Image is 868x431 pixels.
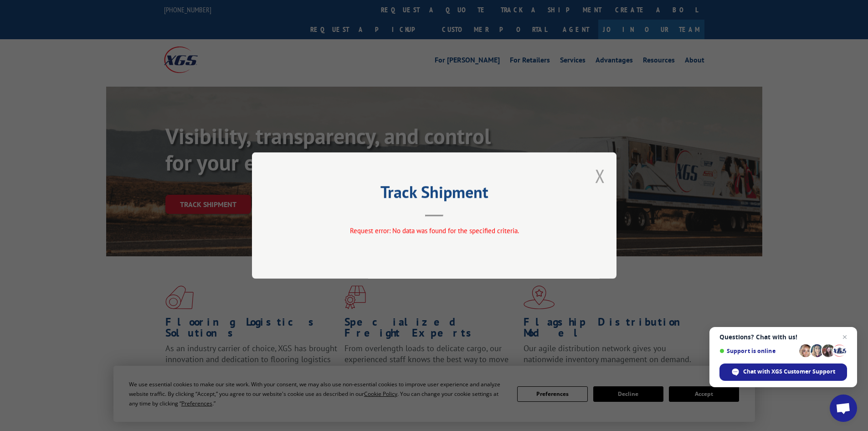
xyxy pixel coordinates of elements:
[719,333,847,341] span: Questions? Chat with us!
[743,368,835,376] span: Chat with XGS Customer Support
[298,186,571,203] h2: Track Shipment
[595,164,605,188] button: Close modal
[839,332,850,343] span: Close chat
[719,348,796,354] span: Support is online
[719,363,847,381] div: Chat with XGS Customer Support
[349,226,519,235] span: Request error: No data was found for the specified criteria.
[830,395,857,422] div: Open chat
